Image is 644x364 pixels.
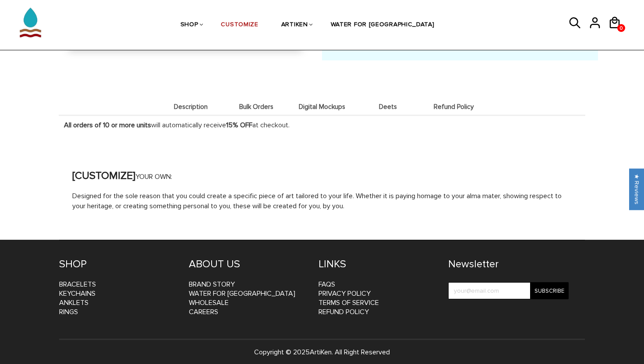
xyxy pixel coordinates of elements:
span: Digital Mockups [291,103,353,111]
a: Bracelets [59,280,96,289]
a: Terms of Service [318,298,379,307]
h4: SHOP [59,258,176,271]
h4: ABOUT US [189,258,305,271]
a: ArtiKen [310,348,332,357]
p: will automatically receive at checkout. [64,120,580,130]
p: Designed for the sole reason that you could create a specific piece of art tailored to your life.... [72,191,572,211]
a: WHOLESALE [189,298,229,307]
a: BRAND STORY [189,280,235,289]
a: Rings [59,308,78,316]
a: WATER FOR [GEOGRAPHIC_DATA] [189,289,295,298]
a: Anklets [59,298,88,307]
a: CUSTOMIZE [221,3,258,48]
a: Refund Policy [318,308,369,316]
h4: Newsletter [448,258,569,271]
strong: 15% OFF [226,121,252,129]
input: Subscribe [530,282,569,299]
a: Privacy Policy [318,289,371,298]
a: WATER FOR [GEOGRAPHIC_DATA] [331,3,435,48]
span: 0 [617,23,625,34]
a: Keychains [59,289,96,298]
span: Description [160,103,221,111]
p: Copyright © 2025 . All Right Reserved [59,347,585,357]
span: Deets [357,103,418,111]
span: Refund Policy [423,103,484,111]
a: CAREERS [189,308,218,316]
input: your@email.com [448,282,569,299]
a: 0 [617,24,625,32]
strong: All orders of 10 or more units [64,121,151,129]
a: SHOP [180,3,198,48]
div: Click to open Judge.me floating reviews tab [629,168,644,210]
h4: LINKS [318,258,435,271]
span: Bulk Orders [226,103,287,111]
a: ARTIKEN [281,3,308,48]
a: FAQs [318,280,335,289]
span: YOUR OWN: [135,172,172,181]
strong: [CUSTOMIZE] [72,169,135,182]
